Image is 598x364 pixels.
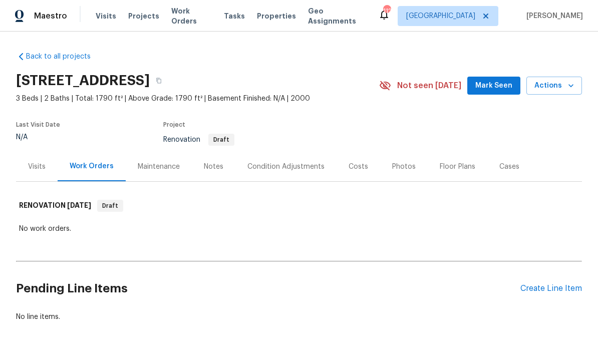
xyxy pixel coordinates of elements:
div: RENOVATION [DATE]Draft [16,190,582,222]
button: Actions [526,77,582,95]
span: Properties [257,11,296,21]
div: N/A [16,134,60,141]
div: Notes [204,162,223,172]
div: Work Orders [70,161,114,171]
span: Projects [128,11,159,21]
h6: RENOVATION [19,200,91,212]
div: Visits [28,162,46,172]
div: No work orders. [19,224,579,234]
div: Floor Plans [440,162,475,172]
span: Actions [534,80,574,92]
span: Not seen [DATE] [397,81,461,91]
span: Renovation [163,136,234,143]
span: Project [163,122,185,128]
span: Tasks [224,13,245,20]
button: Mark Seen [467,77,520,95]
span: Mark Seen [475,80,512,92]
div: Create Line Item [520,284,582,293]
span: [GEOGRAPHIC_DATA] [406,11,475,21]
span: Last Visit Date [16,122,60,128]
div: No line items. [16,312,582,322]
span: Draft [209,137,233,143]
span: 3 Beds | 2 Baths | Total: 1790 ft² | Above Grade: 1790 ft² | Basement Finished: N/A | 2000 [16,94,379,104]
span: [DATE] [67,202,91,209]
button: Copy Address [150,72,168,90]
h2: Pending Line Items [16,265,520,312]
span: Draft [98,201,122,211]
div: 112 [383,6,390,16]
div: Cases [499,162,519,172]
div: Maintenance [138,162,180,172]
a: Back to all projects [16,52,112,62]
span: Maestro [34,11,67,21]
h2: [STREET_ADDRESS] [16,76,150,86]
span: [PERSON_NAME] [522,11,583,21]
div: Costs [349,162,368,172]
div: Photos [392,162,416,172]
span: Work Orders [171,6,212,26]
span: Visits [96,11,116,21]
span: Geo Assignments [308,6,366,26]
div: Condition Adjustments [247,162,325,172]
